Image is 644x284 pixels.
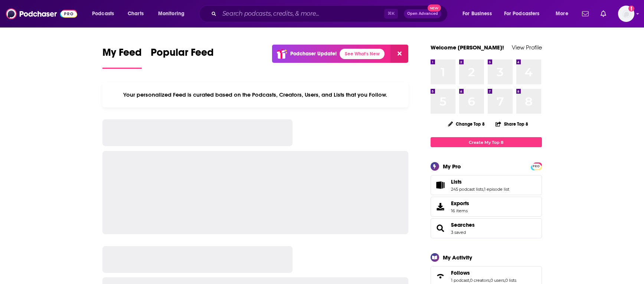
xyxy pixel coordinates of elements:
[451,270,516,276] a: Follows
[407,12,438,16] span: Open Advanced
[431,44,504,51] a: Welcome [PERSON_NAME]!
[151,46,214,69] a: Popular Feed
[618,6,634,22] span: Logged in as TeemsPR
[431,137,542,147] a: Create My Top 8
[495,117,529,131] button: Share Top 8
[431,218,542,238] span: Searches
[92,9,114,19] span: Podcasts
[428,4,441,12] span: New
[206,5,455,22] div: Search podcasts, credits, & more...
[451,200,469,207] span: Exports
[433,271,448,281] a: Follows
[443,163,461,170] div: My Pro
[512,44,542,51] a: View Profile
[433,201,448,212] span: Exports
[431,197,542,217] a: Exports
[462,9,492,19] span: For Business
[443,254,472,261] div: My Activity
[504,278,505,283] span: ,
[219,8,384,20] input: Search podcasts, credits, & more...
[532,163,541,169] a: PRO
[628,6,634,12] svg: Add a profile image
[384,9,398,19] span: ⌘ K
[598,7,609,20] a: Show notifications dropdown
[618,6,634,22] button: Show profile menu
[153,8,194,20] button: open menu
[6,7,77,21] img: Podchaser - Follow, Share and Rate Podcasts
[340,49,385,59] a: See What's New
[102,82,409,107] div: Your personalized Feed is curated based on the Podcasts, Creators, Users, and Lists that you Follow.
[505,278,516,283] a: 0 lists
[290,51,337,57] p: Podchaser Update!
[579,7,592,20] a: Show notifications dropdown
[158,9,184,19] span: Monitoring
[550,8,578,20] button: open menu
[469,278,470,283] span: ,
[433,223,448,233] a: Searches
[451,178,462,185] span: Lists
[483,187,484,192] span: ,
[556,9,568,19] span: More
[504,9,540,19] span: For Podcasters
[618,6,634,22] img: User Profile
[444,119,490,129] button: Change Top 8
[87,8,124,20] button: open menu
[102,46,142,69] a: My Feed
[451,222,475,228] a: Searches
[102,46,142,63] span: My Feed
[451,178,509,185] a: Lists
[470,278,490,283] a: 0 creators
[123,8,148,20] a: Charts
[128,9,144,19] span: Charts
[499,8,550,20] button: open menu
[490,278,504,283] a: 0 users
[457,8,501,20] button: open menu
[431,175,542,195] span: Lists
[433,180,448,190] a: Lists
[451,278,469,283] a: 1 podcast
[484,187,509,192] a: 1 episode list
[404,9,441,18] button: Open AdvancedNew
[451,270,470,276] span: Follows
[451,230,466,235] a: 3 saved
[151,46,214,63] span: Popular Feed
[490,278,490,283] span: ,
[451,208,469,213] span: 16 items
[532,164,541,169] span: PRO
[451,187,483,192] a: 245 podcast lists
